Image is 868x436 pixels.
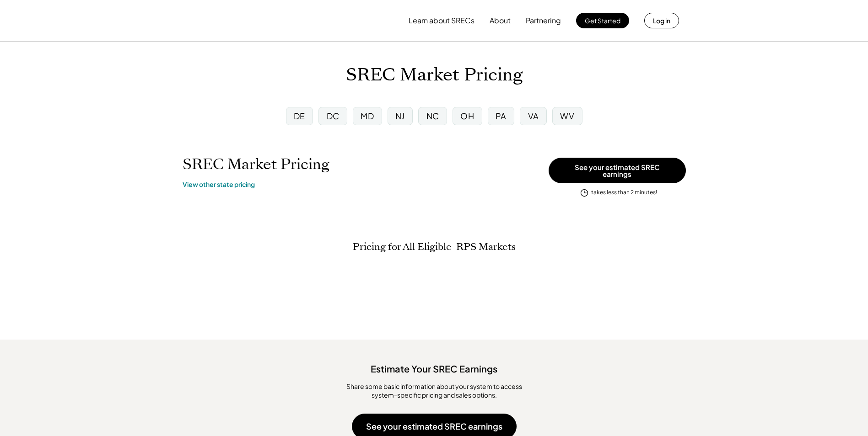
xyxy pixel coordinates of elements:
[644,13,679,28] button: Log in
[361,110,374,122] div: MD
[409,11,474,30] button: Learn about SRECs
[528,110,539,122] div: VA
[294,110,305,122] div: DE
[353,241,516,253] h2: Pricing for All Eligible RPS Markets
[9,358,859,375] div: Estimate Your SREC Earnings
[576,13,629,28] button: Get Started
[549,158,686,183] button: See your estimated SREC earnings
[490,11,511,30] button: About
[460,110,474,122] div: OH
[327,110,340,122] div: DC
[346,64,523,86] h1: SREC Market Pricing
[189,5,265,36] img: yH5BAEAAAAALAAAAAABAAEAAAIBRAA7
[591,189,657,197] div: takes less than 2 minutes!
[334,382,535,400] div: ​Share some basic information about your system to access system-specific pricing and sales options.
[526,11,561,30] button: Partnering
[426,110,439,122] div: NC
[183,155,329,173] h1: SREC Market Pricing
[183,180,255,189] a: View other state pricing
[395,110,405,122] div: NJ
[496,110,507,122] div: PA
[560,110,574,122] div: WV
